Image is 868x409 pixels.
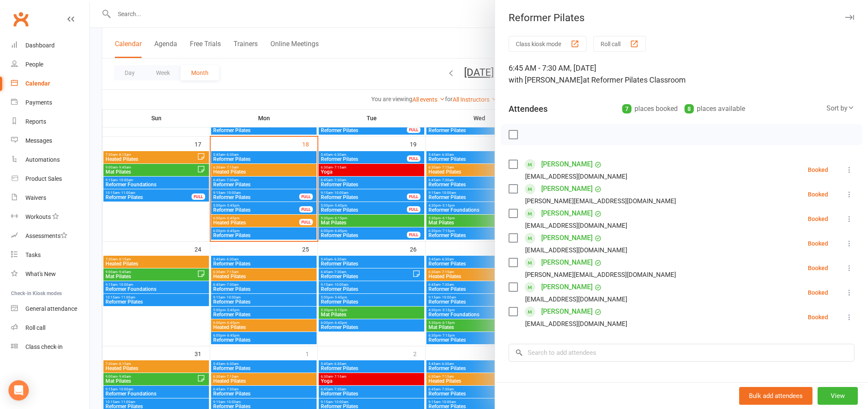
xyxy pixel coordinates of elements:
a: What's New [11,265,89,284]
div: 7 [622,104,632,113]
div: Reformer Pilates [495,12,868,24]
a: [PERSON_NAME] [541,207,593,220]
div: Booked [808,240,828,246]
div: Automations [25,156,60,163]
div: Assessments [25,232,67,239]
div: Workouts [25,213,51,220]
a: [PERSON_NAME] [541,231,593,245]
a: General attendance kiosk mode [11,299,89,318]
a: Reports [11,112,89,131]
div: Sort by [826,103,854,114]
div: People [25,61,43,68]
a: Tasks [11,246,89,265]
div: [EMAIL_ADDRESS][DOMAIN_NAME] [525,220,627,231]
div: Dashboard [25,42,55,49]
button: Roll call [593,36,646,52]
div: places booked [622,103,678,115]
a: [PERSON_NAME] [541,280,593,294]
div: Product Sales [25,175,62,182]
div: Booked [808,167,828,173]
a: Workouts [11,207,89,227]
div: Booked [808,265,828,271]
div: Open Intercom Messenger [8,380,29,401]
div: Tasks [25,251,41,258]
a: Class kiosk mode [11,337,89,356]
a: Roll call [11,318,89,337]
a: Waivers [11,188,89,207]
div: places available [684,103,745,115]
div: [PERSON_NAME][EMAIL_ADDRESS][DOMAIN_NAME] [525,196,676,207]
a: Calendar [11,74,89,93]
a: [PERSON_NAME] [541,158,593,171]
div: Calendar [25,80,50,87]
div: What's New [25,271,56,277]
button: Bulk add attendees [739,387,812,405]
div: Waivers [25,194,46,201]
button: Class kiosk mode [509,36,587,52]
div: [EMAIL_ADDRESS][DOMAIN_NAME] [525,245,627,256]
input: Search to add attendees [509,344,854,362]
button: View [818,387,858,405]
div: [EMAIL_ADDRESS][DOMAIN_NAME] [525,171,627,182]
a: Automations [11,150,89,169]
div: Payments [25,99,52,106]
div: Booked [808,216,828,222]
a: Payments [11,93,89,112]
div: Roll call [25,324,45,331]
div: Booked [808,314,828,320]
a: Assessments [11,227,89,246]
a: Dashboard [11,36,89,55]
div: Class check-in [25,343,63,350]
span: with [PERSON_NAME] [509,75,583,84]
div: Messages [25,137,52,144]
a: People [11,55,89,74]
a: Clubworx [10,8,31,30]
a: Product Sales [11,169,89,188]
div: [PERSON_NAME][EMAIL_ADDRESS][DOMAIN_NAME] [525,269,676,280]
a: [PERSON_NAME] [541,305,593,318]
div: General attendance [25,305,77,312]
div: Booked [808,191,828,197]
div: Reports [25,118,46,125]
div: [EMAIL_ADDRESS][DOMAIN_NAME] [525,294,627,305]
a: [PERSON_NAME] [541,256,593,269]
div: Booked [808,290,828,296]
div: [EMAIL_ADDRESS][DOMAIN_NAME] [525,318,627,329]
div: Attendees [509,103,548,115]
span: at Reformer Pilates Classroom [583,75,686,84]
a: [PERSON_NAME] [541,182,593,196]
div: 8 [684,104,694,113]
div: 6:45 AM - 7:30 AM, [DATE] [509,62,854,86]
a: Messages [11,131,89,150]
